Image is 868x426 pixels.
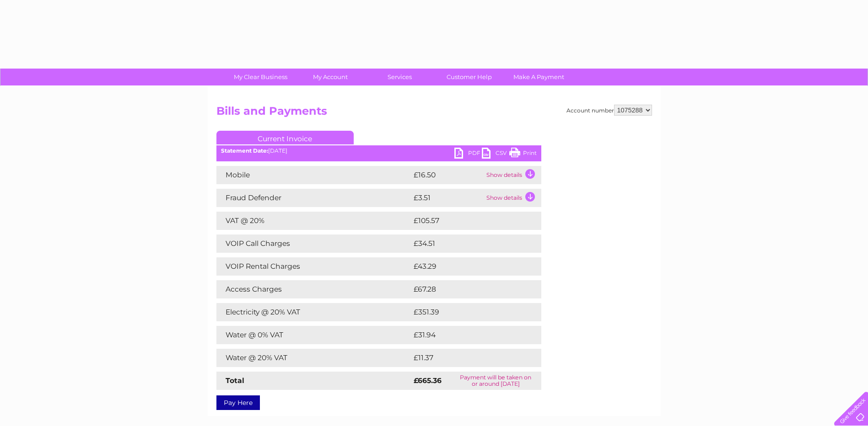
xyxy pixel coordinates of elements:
td: £3.51 [411,189,484,207]
td: £34.51 [411,234,522,253]
strong: Total [226,376,244,385]
a: My Account [292,69,368,85]
td: Water @ 20% VAT [216,349,411,367]
td: Payment will be taken on or around [DATE] [450,372,541,390]
td: Access Charges [216,280,411,298]
td: Electricity @ 20% VAT [216,303,411,321]
b: Statement Date: [221,147,268,154]
td: VOIP Call Charges [216,234,411,253]
td: £16.50 [411,166,484,184]
td: £351.39 [411,303,524,321]
div: [DATE] [216,148,541,154]
strong: £665.36 [414,376,442,385]
td: Fraud Defender [216,189,411,207]
td: VOIP Rental Charges [216,257,411,276]
td: Water @ 0% VAT [216,326,411,344]
a: PDF [454,148,482,161]
td: Show details [484,189,541,207]
td: £105.57 [411,212,524,230]
td: £67.28 [411,280,523,298]
a: CSV [482,148,509,161]
a: My Clear Business [223,69,298,85]
h2: Bills and Payments [216,105,652,122]
td: £43.29 [411,257,523,276]
td: £31.94 [411,326,522,344]
td: VAT @ 20% [216,212,411,230]
a: Make A Payment [501,69,577,85]
a: Print [509,148,537,161]
a: Current Invoice [216,131,354,144]
td: £11.37 [411,349,521,367]
a: Services [362,69,437,85]
td: Mobile [216,166,411,184]
a: Pay Here [216,395,260,410]
a: Customer Help [431,69,507,85]
td: Show details [484,166,541,184]
div: Account number [566,105,652,116]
